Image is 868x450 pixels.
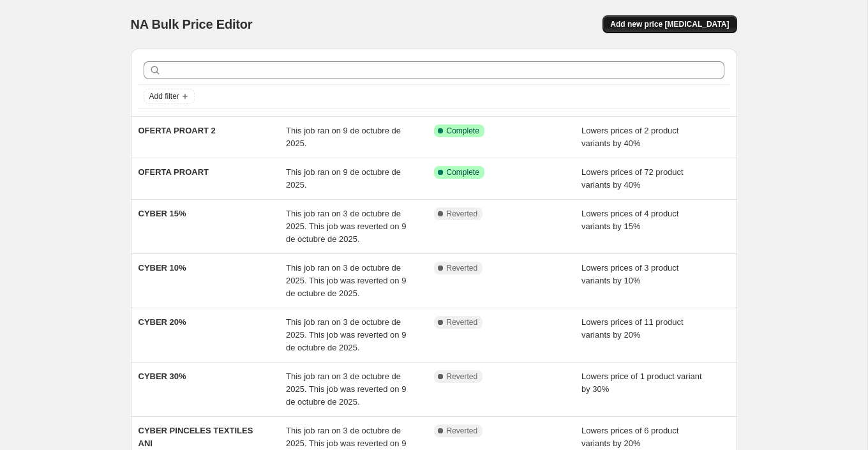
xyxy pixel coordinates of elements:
span: This job ran on 3 de octubre de 2025. This job was reverted on 9 de octubre de 2025. [286,263,406,298]
span: CYBER 20% [138,317,186,327]
span: Lowers prices of 3 product variants by 10% [581,263,678,285]
span: Add new price [MEDICAL_DATA] [610,19,729,29]
span: This job ran on 9 de octubre de 2025. [286,126,401,148]
span: Reverted [447,263,478,273]
span: Lowers prices of 4 product variants by 15% [581,209,678,231]
span: This job ran on 3 de octubre de 2025. This job was reverted on 9 de octubre de 2025. [286,317,406,352]
span: Add filter [149,91,179,101]
span: CYBER 15% [138,209,186,218]
button: Add filter [144,89,195,104]
span: OFERTA PROART 2 [138,126,216,135]
span: Lowers prices of 6 product variants by 20% [581,426,678,448]
span: Reverted [447,209,478,219]
span: Lowers prices of 72 product variants by 40% [581,167,684,190]
span: NA Bulk Price Editor [131,17,253,31]
span: CYBER 30% [138,371,186,381]
span: Lowers prices of 2 product variants by 40% [581,126,678,148]
button: Add new price [MEDICAL_DATA] [602,15,737,33]
span: Lowers prices of 11 product variants by 20% [581,317,684,340]
span: Complete [447,167,479,177]
span: CYBER 10% [138,263,186,273]
span: Reverted [447,317,478,327]
span: OFERTA PROART [138,167,209,177]
span: Reverted [447,371,478,382]
span: Complete [447,126,479,136]
span: CYBER PINCELES TEXTILES ANI [138,426,253,448]
span: Lowers price of 1 product variant by 30% [581,371,702,394]
span: This job ran on 9 de octubre de 2025. [286,167,401,190]
span: This job ran on 3 de octubre de 2025. This job was reverted on 9 de octubre de 2025. [286,371,406,407]
span: Reverted [447,426,478,436]
span: This job ran on 3 de octubre de 2025. This job was reverted on 9 de octubre de 2025. [286,209,406,244]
